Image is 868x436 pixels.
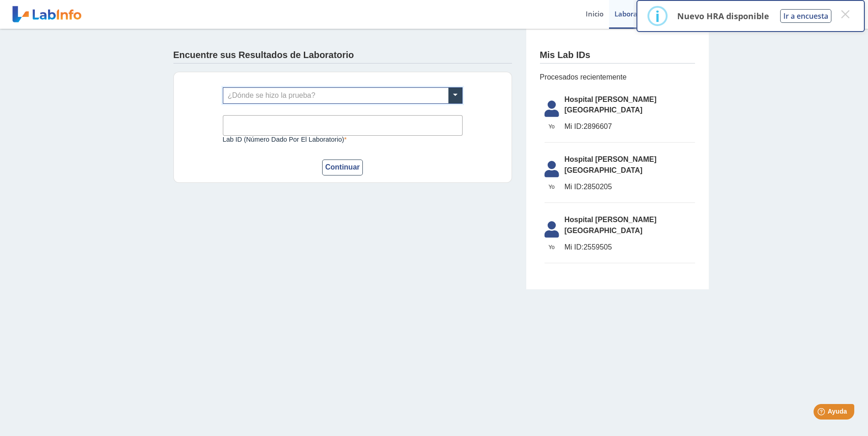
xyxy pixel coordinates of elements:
h4: Mis Lab IDs [540,50,591,61]
span: 2896607 [565,121,695,132]
span: Procesados recientemente [540,72,695,83]
span: Mi ID: [565,122,584,130]
span: Yo [539,183,565,191]
span: Mi ID: [565,183,584,191]
span: 2850205 [565,181,695,192]
label: Lab ID (número dado por el laboratorio) [223,136,463,143]
span: Yo [539,122,565,131]
button: Close this dialog [837,6,853,22]
div: i [655,8,660,24]
span: Hospital [PERSON_NAME][GEOGRAPHIC_DATA] [565,94,695,116]
span: Hospital [PERSON_NAME][GEOGRAPHIC_DATA] [565,214,695,236]
iframe: Help widget launcher [787,400,858,426]
h4: Encuentre sus Resultados de Laboratorio [173,50,354,61]
span: 2559505 [565,242,695,253]
span: Hospital [PERSON_NAME][GEOGRAPHIC_DATA] [565,154,695,176]
span: Mi ID: [565,243,584,251]
button: Ir a encuesta [780,9,831,23]
span: Yo [539,243,565,251]
button: Continuar [322,160,363,175]
p: Nuevo HRA disponible [677,11,769,21]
